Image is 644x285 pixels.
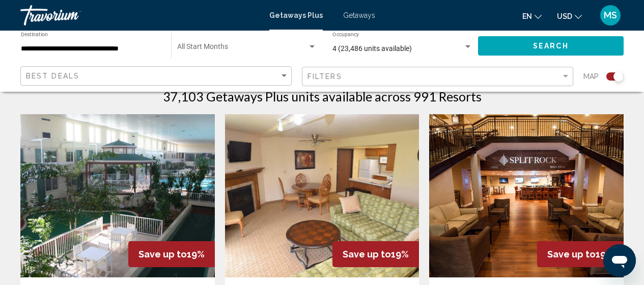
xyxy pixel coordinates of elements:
[604,10,617,20] span: MS
[20,114,215,277] img: ii_cdr2.jpg
[478,36,624,55] button: Search
[533,42,569,50] span: Search
[225,114,419,277] img: ii_fhr1.jpg
[163,89,482,104] h1: 37,103 Getaways Plus units available across 991 Resorts
[128,241,215,267] div: 19%
[332,44,412,53] span: 4 (23,486 units available)
[603,244,636,277] iframe: Button to launch messaging window
[597,5,624,26] button: User Menu
[26,72,79,80] span: Best Deals
[557,12,572,20] span: USD
[557,9,582,23] button: Change currency
[522,9,542,23] button: Change language
[20,5,259,25] a: Travorium
[26,72,289,81] mat-select: Sort by
[307,72,342,81] span: Filters
[269,11,323,19] a: Getaways Plus
[429,114,624,277] img: ii_gsp1.jpg
[537,241,624,267] div: 19%
[332,241,419,267] div: 19%
[583,69,599,84] span: Map
[522,12,532,20] span: en
[138,249,187,260] span: Save up to
[343,249,391,260] span: Save up to
[302,66,573,87] button: Filter
[343,11,375,19] a: Getaways
[547,249,596,260] span: Save up to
